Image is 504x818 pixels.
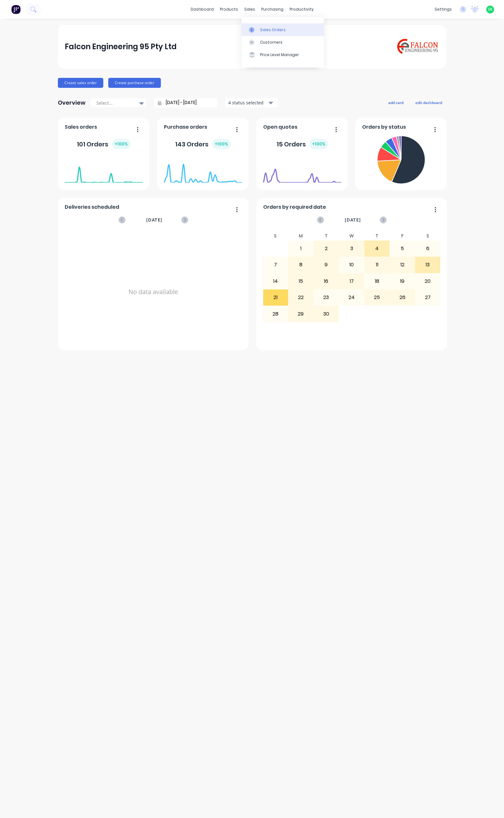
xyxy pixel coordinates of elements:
span: SK [488,7,492,12]
div: 16 [314,273,339,289]
div: 7 [263,257,288,273]
button: 4 status selected [225,98,278,107]
span: [DATE] [345,216,361,223]
div: 17 [339,273,364,289]
a: Customers [241,36,324,49]
div: 28 [263,306,288,321]
div: S [263,231,288,240]
div: 30 [314,306,339,321]
div: 22 [288,290,313,305]
div: 20 [415,273,440,289]
span: Purchase orders [164,123,207,131]
div: 5 [390,241,415,256]
div: productivity [287,5,317,14]
div: purchasing [258,5,287,14]
div: T [314,231,339,240]
span: [DATE] [146,216,162,223]
a: dashboard [188,5,217,14]
div: 19 [390,273,415,289]
div: W [339,231,364,240]
div: S [415,231,441,240]
button: edit dashboard [411,98,446,107]
div: products [217,5,241,14]
div: 10 [339,257,364,273]
div: No data available [65,231,242,352]
div: Overview [58,97,86,109]
div: 15 Orders [277,139,328,149]
div: 3 [339,241,364,256]
div: 13 [415,257,440,273]
div: + 100 % [112,139,130,149]
img: Factory [11,5,21,14]
div: 11 [365,257,390,273]
div: 15 [288,273,313,289]
div: 25 [365,290,390,305]
div: 26 [390,290,415,305]
div: T [364,231,390,240]
div: Sales Orders [260,27,286,33]
div: 23 [314,290,339,305]
div: 9 [314,257,339,273]
div: 143 Orders [175,139,231,149]
div: 18 [365,273,390,289]
div: + 100 % [310,139,328,149]
div: 12 [390,257,415,273]
span: Open quotes [263,123,297,131]
div: 21 [263,290,288,305]
button: add card [384,98,408,107]
div: 1 [288,241,313,256]
span: Orders by status [362,123,406,131]
div: 101 Orders [77,139,130,149]
div: 4 status selected [228,99,268,106]
div: M [288,231,314,240]
span: Sales orders [65,123,97,131]
div: 4 [365,241,390,256]
div: + 100 % [212,139,231,149]
div: 6 [415,241,440,256]
div: 8 [288,257,313,273]
div: 24 [339,290,364,305]
button: Create purchase order [108,78,161,88]
div: 2 [314,241,339,256]
div: F [390,231,415,240]
img: Falcon Engineering 95 Pty Ltd [396,38,439,55]
div: Falcon Engineering 95 Pty Ltd [65,40,177,53]
button: Create sales order [58,78,103,88]
a: Sales Orders [241,23,324,36]
div: settings [432,5,455,14]
div: 29 [288,306,313,321]
div: Price Level Manager [260,52,299,58]
span: Deliveries scheduled [65,203,119,211]
div: 27 [415,290,440,305]
div: 14 [263,273,288,289]
a: Price Level Manager [241,49,324,61]
div: sales [241,5,258,14]
div: Customers [260,40,282,45]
